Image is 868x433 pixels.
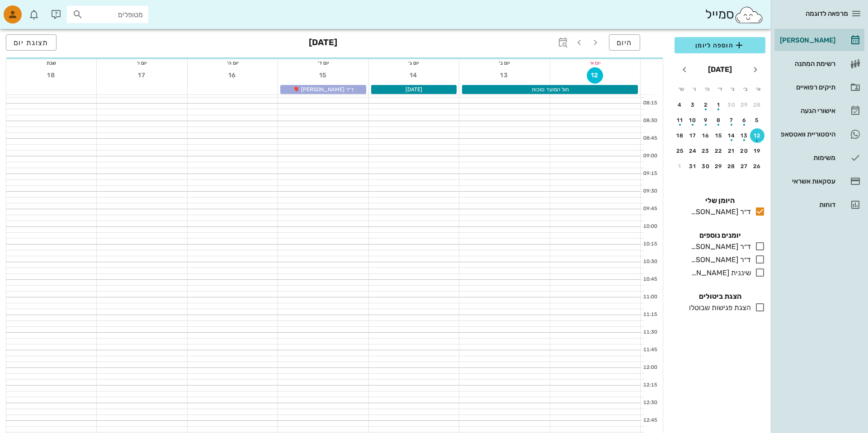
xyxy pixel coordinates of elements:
div: 12:30 [641,399,659,407]
div: 23 [698,148,713,154]
div: 10:30 [641,258,659,266]
button: 2 [698,98,713,112]
div: 29 [712,163,726,169]
div: 9 [698,117,713,123]
button: 16 [225,67,241,84]
button: 17 [134,67,150,84]
button: חודש שעבר [747,61,764,78]
button: 5 [750,113,764,127]
div: יום ב׳ [459,58,549,67]
button: 24 [686,144,700,158]
button: 8 [712,113,726,127]
button: הוספה ליומן [675,37,765,53]
button: 9 [698,113,713,127]
button: 26 [750,159,764,174]
th: א׳ [753,81,764,97]
div: 30 [698,163,713,169]
div: ד״ר [PERSON_NAME] [687,241,751,252]
div: 1 [673,163,687,169]
div: יום ו׳ [97,58,187,67]
button: 22 [712,144,726,158]
button: 31 [686,159,700,174]
div: 11:45 [641,346,659,354]
div: 10:00 [641,223,659,231]
div: 10:15 [641,240,659,248]
a: היסטוריית וואטסאפ [774,123,864,145]
button: 15 [712,128,726,143]
div: ד״ר [PERSON_NAME] [687,254,751,265]
button: 19 [750,144,764,158]
th: ה׳ [701,81,713,97]
th: ש׳ [675,81,687,97]
button: 15 [315,67,331,84]
div: 21 [724,148,739,154]
div: 10 [686,117,700,123]
button: 29 [737,98,752,112]
div: 29 [737,102,752,108]
a: משימות [774,147,864,169]
div: משימות [778,154,835,161]
a: רשימת המתנה [774,53,864,75]
h3: [DATE] [309,34,337,52]
a: [PERSON_NAME] [774,29,864,51]
div: 24 [686,148,700,154]
div: 14 [724,132,739,139]
div: תיקים רפואיים [778,84,835,91]
div: 12:00 [641,364,659,372]
div: 13 [737,132,752,139]
div: 1 [712,102,726,108]
div: 17 [686,132,700,139]
div: 11:00 [641,293,659,301]
div: 28 [750,102,764,108]
button: 14 [724,128,739,143]
button: 10 [686,113,700,127]
button: 13 [496,67,513,84]
span: מרפאה לדוגמה [806,9,848,18]
div: 08:30 [641,117,659,125]
div: 26 [750,163,764,169]
button: 11 [673,113,687,127]
button: 25 [673,144,687,158]
div: סמייל [705,5,764,24]
button: 12 [587,67,603,84]
button: חודש הבא [676,61,693,78]
button: 29 [712,159,726,174]
h4: יומנים נוספים [675,230,765,241]
button: 30 [724,98,739,112]
button: היום [609,34,640,51]
div: 12:15 [641,381,659,389]
div: שיננית [PERSON_NAME] [687,268,751,278]
button: 18 [673,128,687,143]
div: 20 [737,148,752,154]
div: 8 [712,117,726,123]
div: 6 [737,117,752,123]
button: 1 [673,159,687,174]
span: 17 [134,71,150,79]
th: ד׳ [714,81,726,97]
button: 17 [686,128,700,143]
div: 27 [737,163,752,169]
div: 18 [673,132,687,139]
div: 15 [712,132,726,139]
div: 5 [750,117,764,123]
div: יום ה׳ [188,58,278,67]
button: 27 [737,159,752,174]
button: 20 [737,144,752,158]
div: יום א׳ [550,58,640,67]
div: 25 [673,148,687,154]
button: 13 [737,128,752,143]
div: 08:15 [641,99,659,107]
div: 12:45 [641,417,659,424]
div: 11 [673,117,687,123]
div: 08:45 [641,135,659,142]
div: אישורי הגעה [778,107,835,114]
button: 4 [673,98,687,112]
button: 7 [724,113,739,127]
span: 15 [315,71,331,79]
div: [PERSON_NAME] [778,37,835,44]
div: 09:00 [641,152,659,160]
span: היום [617,38,632,47]
div: רשימת המתנה [778,60,835,67]
a: תיקים רפואיים [774,76,864,98]
div: 16 [698,132,713,139]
